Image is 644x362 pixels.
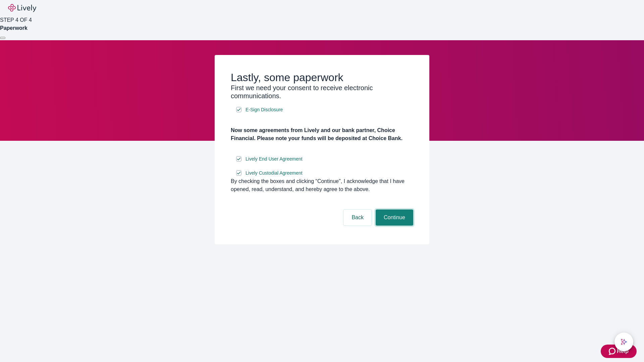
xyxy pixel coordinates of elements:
[621,339,627,345] svg: Lively AI Assistant
[617,347,629,355] span: Help
[376,209,413,226] button: Continue
[246,170,303,177] span: Lively Custodial Agreement
[231,177,413,193] div: By checking the boxes and clicking “Continue", I acknowledge that I have opened, read, understand...
[244,169,304,177] a: e-sign disclosure document
[246,156,303,163] span: Lively End User Agreement
[246,106,283,113] span: E-Sign Disclosure
[343,209,372,226] button: Back
[231,126,413,142] h4: Now some agreements from Lively and our bank partner, Choice Financial. Please note your funds wi...
[231,84,413,100] h3: First we need your consent to receive electronic communications.
[8,4,36,12] img: Lively
[614,333,633,351] button: chat
[601,345,637,358] button: Zendesk support iconHelp
[231,71,413,84] h2: Lastly, some paperwork
[244,155,304,163] a: e-sign disclosure document
[244,106,284,114] a: e-sign disclosure document
[609,347,617,355] svg: Zendesk support icon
